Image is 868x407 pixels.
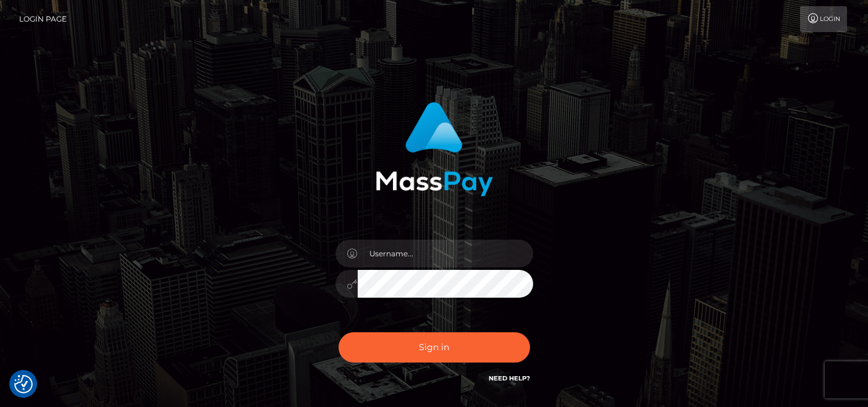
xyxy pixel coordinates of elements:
[489,374,530,382] a: Need Help?
[800,6,847,32] a: Login
[14,375,33,393] img: Revisit consent button
[339,332,530,363] button: Sign in
[376,102,493,196] img: MassPay Login
[358,240,533,267] input: Username...
[14,375,33,393] button: Consent Preferences
[19,6,67,32] a: Login Page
